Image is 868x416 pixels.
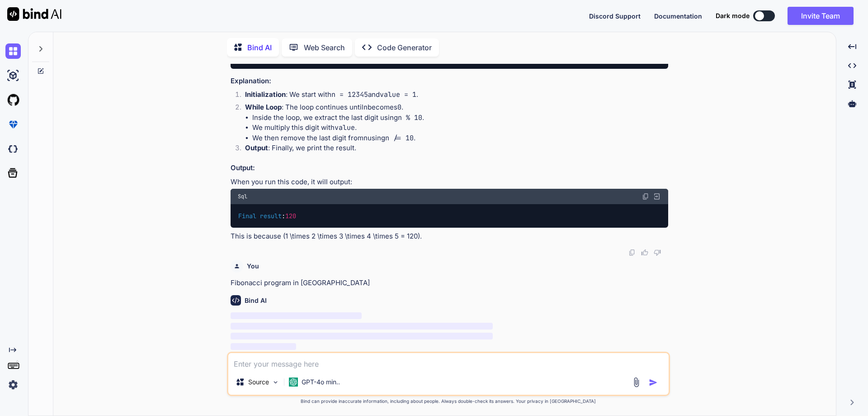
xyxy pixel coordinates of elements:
p: GPT-4o min.. [302,378,340,387]
li: We multiply this digit with . [252,123,668,133]
h3: Output: [231,163,668,173]
p: When you run this code, it will output: [231,177,668,187]
button: Documentation [654,11,702,21]
code: value = 1 [380,90,416,99]
span: result [260,212,282,220]
h6: You [247,262,259,271]
code: : [238,211,297,221]
code: n /= 10 [385,134,414,143]
span: ‌ [231,323,493,330]
strong: Initialization [245,90,286,99]
p: This is because (1 \times 2 \times 3 \times 4 \times 5 = 120). [231,231,668,242]
span: ‌ [231,343,296,350]
img: GPT-4o mini [289,378,298,387]
span: ‌ [231,333,493,339]
img: premium [5,117,21,132]
img: settings [5,377,21,392]
img: like [641,249,648,256]
strong: While Loop [245,103,282,111]
span: Sql [238,193,247,200]
img: dislike [654,249,661,256]
img: icon [649,378,658,387]
li: : The loop continues until becomes . [238,102,668,143]
code: n [363,103,368,112]
p: Source [248,378,269,387]
img: darkCloudIdeIcon [5,141,21,157]
span: ‌ [231,312,362,319]
h3: Explanation: [231,76,668,86]
code: n % 10 [398,113,422,122]
button: Discord Support [589,11,641,21]
span: 120 [285,212,296,220]
img: chat [5,43,21,59]
li: Inside the loop, we extract the last digit using . [252,113,668,123]
strong: Output [245,143,268,152]
p: Bind can provide inaccurate information, including about people. Always double-check its answers.... [227,398,670,405]
span: Documentation [654,12,702,20]
img: githubLight [5,92,21,108]
p: Fibonacci program in [GEOGRAPHIC_DATA] [231,278,668,288]
span: Discord Support [589,12,641,20]
button: Invite Team [788,7,854,25]
img: Open in Browser [653,192,661,201]
code: value [335,123,355,132]
img: Pick Models [272,378,279,386]
p: Code Generator [377,42,432,53]
code: 0 [397,103,401,112]
img: ai-studio [5,68,21,83]
img: copy [642,193,649,200]
li: We then remove the last digit from using . [252,133,668,143]
img: Bind AI [7,7,61,21]
p: Web Search [304,42,345,53]
code: n = 12345 [331,90,368,99]
img: attachment [631,377,642,387]
h6: Bind AI [245,296,267,305]
p: Bind AI [247,42,272,53]
span: Dark mode [716,11,750,20]
li: : Finally, we print the result. [238,143,668,156]
code: n [363,134,368,143]
li: : We start with and . [238,90,668,102]
span: Final [238,212,256,220]
img: copy [628,249,636,256]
